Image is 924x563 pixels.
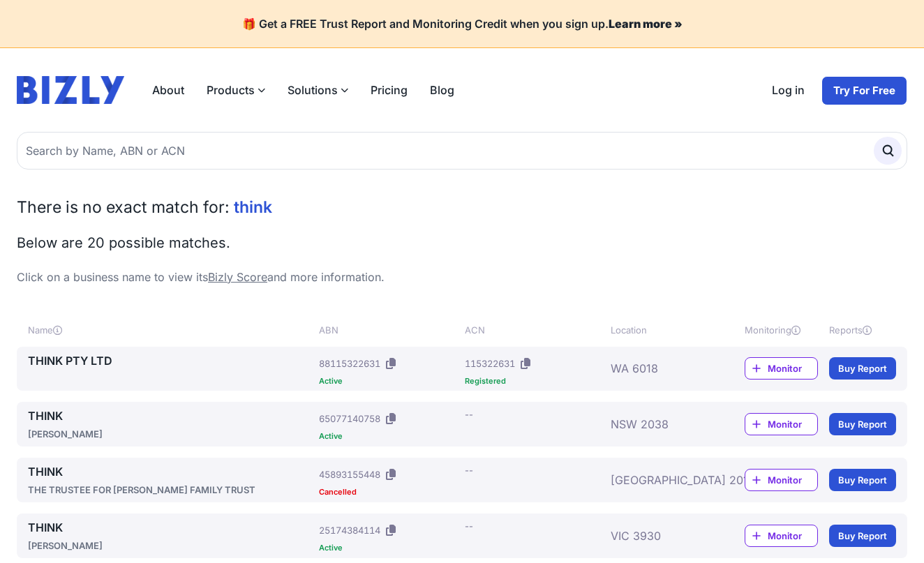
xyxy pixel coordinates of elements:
a: Buy Report [829,525,896,547]
label: Products [195,76,276,104]
a: Buy Report [829,413,896,435]
div: Name [28,323,313,337]
a: Monitor [745,357,818,380]
div: Active [319,544,459,552]
span: Monitor [768,529,817,543]
a: Buy Report [829,469,896,491]
a: About [141,76,195,104]
div: VIC 3930 [611,519,715,553]
div: 45893155448 [319,467,380,481]
div: -- [465,519,473,533]
a: THINK [28,519,313,536]
div: [GEOGRAPHIC_DATA] 2016 [611,463,715,497]
div: -- [465,463,473,477]
div: 88115322631 [319,356,380,370]
span: Below are 20 possible matches. [17,234,230,251]
span: There is no exact match for: [17,197,230,217]
span: Monitor [768,417,817,431]
div: ACN [465,323,605,337]
div: ABN [319,323,459,337]
a: Bizly Score [208,270,267,284]
a: THINK [28,463,313,480]
div: [PERSON_NAME] [28,539,313,553]
a: Buy Report [829,357,896,380]
div: Active [319,377,459,385]
a: THINK PTY LTD [28,352,313,369]
div: [PERSON_NAME] [28,427,313,441]
div: Active [319,433,459,440]
a: Monitor [745,469,818,491]
span: Monitor [768,473,817,487]
div: 65077140758 [319,412,380,426]
span: think [234,197,272,217]
a: Monitor [745,413,818,435]
p: Click on a business name to view its and more information. [17,269,907,285]
a: Log in [761,76,816,105]
div: Registered [465,377,605,385]
div: Location [611,323,715,337]
div: THE TRUSTEE FOR [PERSON_NAME] FAMILY TRUST [28,483,313,497]
a: Pricing [359,76,419,104]
span: Monitor [768,361,817,375]
h4: 🎁 Get a FREE Trust Report and Monitoring Credit when you sign up. [17,17,907,31]
img: bizly_logo.svg [17,76,124,104]
div: Cancelled [319,488,459,496]
div: 115322631 [465,356,515,370]
a: Monitor [745,525,818,547]
div: NSW 2038 [611,407,715,441]
input: Search by Name, ABN or ACN [17,132,907,170]
label: Solutions [276,76,359,104]
div: Reports [829,323,896,337]
div: 25174384114 [319,523,380,537]
a: Blog [419,76,465,104]
div: Monitoring [745,323,818,337]
div: WA 6018 [611,352,715,385]
a: Learn more » [609,17,683,31]
a: Try For Free [821,76,907,105]
div: -- [465,407,473,421]
a: THINK [28,407,313,424]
